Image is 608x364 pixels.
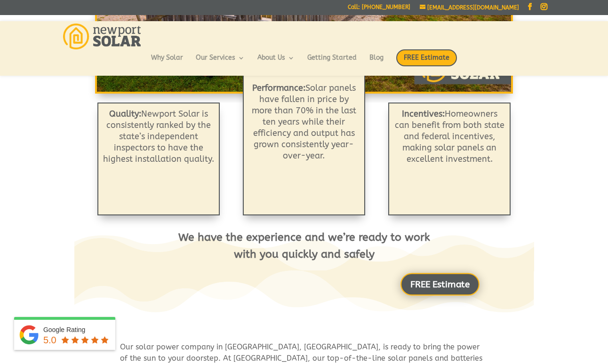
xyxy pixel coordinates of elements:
p: Homeowners can benefit from both state and federal incentives, making solar panels an excellent i... [394,108,505,165]
a: Why Solar [151,55,183,71]
a: Blog [369,55,384,71]
b: Performance: [252,83,305,93]
strong: Incentives: [402,109,445,119]
a: Our Services [196,55,245,71]
a: Call: [PHONE_NUMBER] [348,4,410,14]
a: [EMAIL_ADDRESS][DOMAIN_NAME] [420,4,519,11]
span: 5.0 [43,335,56,345]
a: FREE Estimate [396,49,457,76]
span: FREE Estimate [396,49,457,66]
span: Newport Solar is consistently ranked by the state’s independent inspectors to have the highest in... [103,109,214,164]
a: Getting Started [307,55,357,71]
strong: Quality: [109,109,141,119]
span: We have the experience and we’re ready to work with you quickly and safely [178,231,430,261]
img: Newport Solar | Solar Energy Optimized. [63,24,141,49]
p: Solar panels have fallen in price by more than 70% in the last ten years while their efficiency a... [251,82,358,161]
a: About Us [257,55,295,71]
a: FREE Estimate [400,273,480,296]
div: Google Rating [43,325,111,334]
